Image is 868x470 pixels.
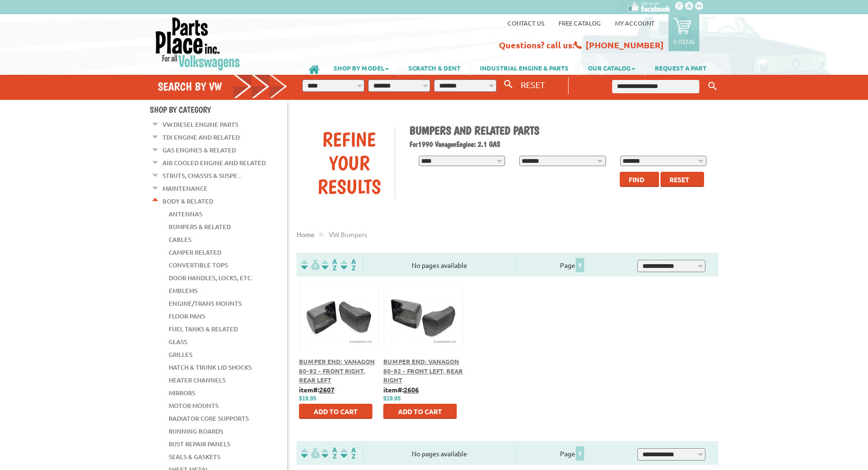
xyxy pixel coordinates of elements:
[169,233,191,246] a: Cables
[409,124,712,137] h1: Bumpers and Related Parts
[163,195,213,207] a: Body & Related
[629,175,644,184] span: Find
[299,395,316,402] span: $19.95
[163,144,236,156] a: Gas Engines & Related
[154,17,241,71] img: Parts Place Inc!
[383,385,419,394] b: item#:
[319,385,335,394] u: 2607
[169,348,192,361] a: Grilles
[409,140,712,149] h2: 1990 Vanagon
[320,448,339,459] img: Sort by Headline
[169,451,220,463] a: Seals & Gaskets
[470,60,578,76] a: INDUSTRIAL ENGINE & PARTS
[163,157,266,169] a: Air Cooled Engine and Related
[301,259,320,270] img: filterpricelow.svg
[297,230,315,239] a: Home
[615,19,654,27] a: My Account
[314,407,358,416] span: Add to Cart
[169,221,231,233] a: Bumpers & Related
[329,230,367,239] span: VW bumpers
[383,404,457,419] button: Add to Cart
[299,404,372,419] button: Add to Cart
[620,172,659,187] button: Find
[363,260,516,270] div: No pages available
[150,105,287,115] h4: Shop By Category
[456,140,500,149] span: Engine: 2.1 GAS
[521,80,545,89] span: RESET
[339,448,358,459] img: Sort by Sales Rank
[500,78,516,91] button: Search By VW...
[299,357,375,384] a: Bumper End: Vanagon 80-92 - Front Right, Rear Left
[383,357,463,384] a: Bumper End: Vanagon 80-92 - Front Left, Rear Right
[169,399,218,412] a: Motor Mounts
[169,323,238,335] a: Fuel Tanks & Related
[299,385,335,394] b: item#:
[517,78,549,91] button: RESET
[507,19,544,27] a: Contact us
[169,259,228,271] a: Convertible Tops
[169,297,242,310] a: Engine/Trans Mounts
[645,60,716,76] a: REQUEST A PART
[363,449,516,459] div: No pages available
[163,169,242,182] a: Struts, Chassis & Suspe...
[660,172,704,187] button: Reset
[398,407,442,416] span: Add to Cart
[169,425,223,437] a: Running Boards
[158,80,288,93] h4: Search by VW
[339,259,358,270] img: Sort by Sales Rank
[320,259,339,270] img: Sort by Headline
[673,37,695,45] p: 0 items
[409,140,418,149] span: For
[383,395,401,402] span: $19.95
[163,131,240,143] a: TDI Engine and Related
[304,127,395,198] div: Refine Your Results
[169,208,202,220] a: Antennas
[163,118,238,131] a: VW Diesel Engine Parts
[576,258,584,272] span: 1
[169,310,205,322] a: Floor Pans
[516,445,629,461] div: Page
[399,60,470,76] a: SCRATCH & DENT
[705,79,720,94] button: Keyword Search
[559,19,601,27] a: Free Catalog
[169,374,226,386] a: Heater Channels
[516,257,629,272] div: Page
[576,446,584,461] span: 1
[669,175,689,184] span: Reset
[669,14,699,51] a: 0 items
[301,448,320,459] img: filterpricelow.svg
[169,272,253,284] a: Door Handles, Locks, Etc.
[169,438,230,450] a: Rust Repair Panels
[169,361,252,373] a: Hatch & Trunk Lid Shocks
[169,336,187,348] a: Glass
[324,60,398,76] a: SHOP BY MODEL
[169,387,195,399] a: Mirrors
[404,385,419,394] u: 2606
[579,60,645,76] a: OUR CATALOG
[169,246,221,258] a: Camper Related
[163,182,208,195] a: Maintenance
[169,284,198,297] a: Emblems
[169,412,249,425] a: Radiator Core Supports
